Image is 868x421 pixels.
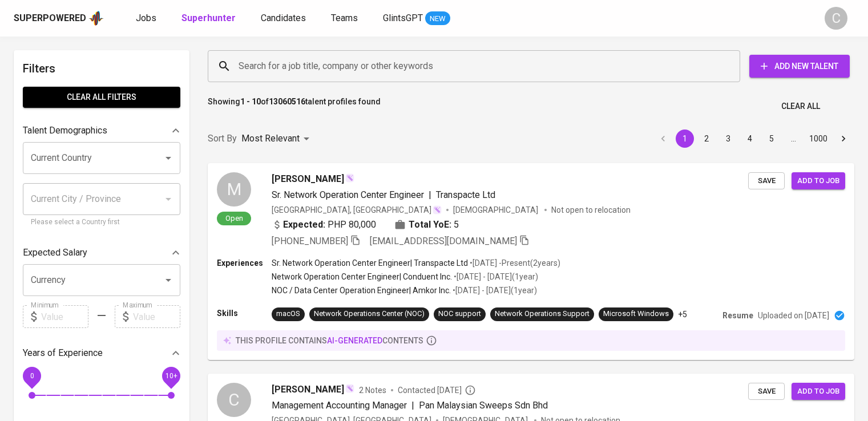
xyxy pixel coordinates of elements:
input: Value [133,305,180,328]
p: Skills [217,307,272,319]
p: Not open to relocation [551,204,631,216]
span: Save [754,175,779,188]
button: Open [160,272,176,288]
a: MOpen[PERSON_NAME]Sr. Network Operation Center Engineer|Transpacte Ltd[GEOGRAPHIC_DATA], [GEOGRAP... [208,163,854,360]
span: [PERSON_NAME] [272,383,344,396]
div: C [825,7,847,30]
div: C [217,383,251,417]
span: Add to job [797,175,839,188]
span: Add to job [797,385,839,398]
span: Clear All [781,99,820,114]
a: Superhunter [181,11,238,26]
button: Go to page 5 [762,129,781,148]
p: • [DATE] - [DATE] ( 1 year ) [451,285,537,296]
div: Superpowered [14,12,86,25]
span: [DEMOGRAPHIC_DATA] [453,204,540,216]
p: Network Operation Center Engineer | Conduent Inc. [272,271,452,282]
button: Add to job [792,383,845,400]
span: Add New Talent [758,59,841,74]
img: app logo [88,10,104,27]
p: NOC / Data Center Operation Engineer | Amkor Inc. [272,285,451,296]
b: 1 - 10 [240,97,261,106]
span: AI-generated [327,336,382,345]
span: [EMAIL_ADDRESS][DOMAIN_NAME] [370,236,517,246]
p: • [DATE] - Present ( 2 years ) [468,257,560,269]
span: Open [221,213,248,223]
p: Sr. Network Operation Center Engineer | Transpacte Ltd [272,257,468,269]
svg: By Malaysia recruiter [465,384,476,396]
div: PHP 80,000 [272,218,376,232]
p: Resume [722,310,753,321]
span: Jobs [136,13,156,23]
a: Teams [331,11,360,26]
div: Expected Salary [23,241,180,264]
p: this profile contains contents [236,335,423,346]
div: NOC support [438,309,481,319]
h6: Filters [23,59,180,78]
div: Talent Demographics [23,119,180,142]
span: Contacted [DATE] [398,384,476,396]
p: Please select a Country first [31,217,172,228]
span: NEW [425,13,450,25]
p: Uploaded on [DATE] [758,310,829,321]
span: | [429,188,431,202]
div: M [217,172,251,207]
p: +5 [678,309,687,320]
nav: pagination navigation [652,129,854,148]
button: Open [160,150,176,166]
input: Value [41,305,88,328]
button: Clear All filters [23,87,180,108]
img: magic_wand.svg [345,384,354,393]
div: Network Operations Center (NOC) [314,309,425,319]
span: Save [754,385,779,398]
span: Sr. Network Operation Center Engineer [272,189,424,200]
span: Transpacte Ltd [436,189,495,200]
a: Candidates [261,11,308,26]
button: page 1 [676,129,694,148]
span: [PHONE_NUMBER] [272,236,348,246]
button: Save [748,172,785,190]
a: Jobs [136,11,159,26]
button: Go to next page [834,129,853,148]
p: Expected Salary [23,246,87,260]
span: [PERSON_NAME] [272,172,344,186]
div: Most Relevant [241,128,313,149]
button: Go to page 2 [697,129,716,148]
a: GlintsGPT NEW [383,11,450,26]
span: Pan Malaysian Sweeps Sdn Bhd [419,400,548,411]
button: Add New Talent [749,55,850,78]
div: Years of Experience [23,342,180,365]
b: 13060516 [269,97,305,106]
button: Add to job [792,172,845,190]
p: Sort By [208,132,237,145]
span: 0 [30,372,34,380]
div: … [784,133,802,144]
span: | [411,399,414,412]
b: Total YoE: [409,218,451,232]
button: Go to page 4 [741,129,759,148]
span: 5 [454,218,459,232]
span: Teams [331,13,358,23]
p: Showing of talent profiles found [208,96,381,117]
span: 10+ [165,372,177,380]
button: Go to page 3 [719,129,737,148]
span: GlintsGPT [383,13,423,23]
a: Superpoweredapp logo [14,10,104,27]
p: Experiences [217,257,272,269]
button: Clear All [777,96,825,117]
span: Candidates [261,13,306,23]
div: Network Operations Support [495,309,590,319]
div: Microsoft Windows [603,309,669,319]
span: 2 Notes [359,384,386,396]
p: • [DATE] - [DATE] ( 1 year ) [452,271,538,282]
p: Talent Demographics [23,124,107,137]
div: [GEOGRAPHIC_DATA], [GEOGRAPHIC_DATA] [272,204,442,216]
div: macOS [276,309,300,319]
button: Save [748,383,785,400]
p: Most Relevant [241,132,300,145]
span: Clear All filters [32,90,171,104]
img: magic_wand.svg [433,205,442,214]
b: Expected: [283,218,325,232]
p: Years of Experience [23,346,103,360]
b: Superhunter [181,13,236,23]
